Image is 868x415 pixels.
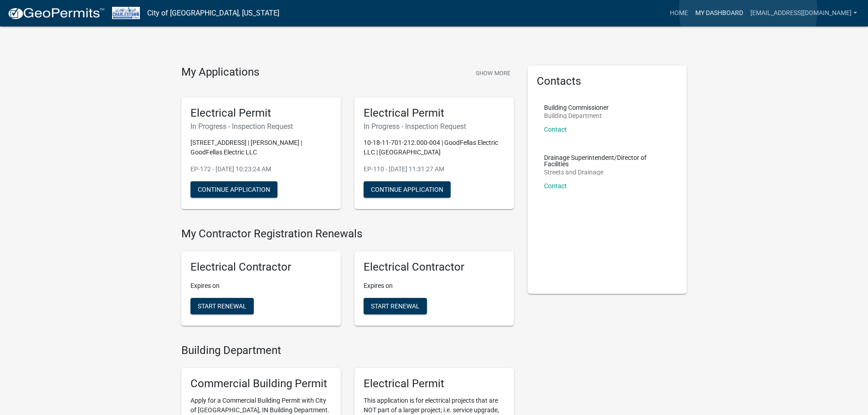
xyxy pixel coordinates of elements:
[190,138,332,157] p: [STREET_ADDRESS] | [PERSON_NAME] | GoodFellas Electric LLC
[198,302,247,310] span: Start Renewal
[112,7,140,19] img: City of Charlestown, Indiana
[544,113,609,119] p: Building Department
[537,75,678,88] h5: Contacts
[190,281,332,291] p: Expires on
[190,122,332,131] h6: In Progress - Inspection Request
[190,181,277,198] button: Continue Application
[364,261,505,274] h5: Electrical Contractor
[147,5,279,21] a: City of [GEOGRAPHIC_DATA], [US_STATE]
[181,227,514,241] h4: My Contractor Registration Renewals
[666,5,692,22] a: Home
[544,104,609,111] p: Building Commissioner
[190,164,332,174] p: EP-172 - [DATE] 10:23:24 AM
[190,377,332,390] h5: Commercial Building Permit
[364,122,505,131] h6: In Progress - Inspection Request
[364,107,505,120] h5: Electrical Permit
[364,281,505,291] p: Expires on
[692,5,747,22] a: My Dashboard
[181,66,259,79] h4: My Applications
[364,377,505,390] h5: Electrical Permit
[364,298,427,314] button: Start Renewal
[181,344,514,357] h4: Building Department
[190,107,332,120] h5: Electrical Permit
[544,126,567,133] a: Contact
[371,302,420,310] span: Start Renewal
[364,138,505,157] p: 10-18-11-701-212.000-004 | GoodFellas Electric LLC | [GEOGRAPHIC_DATA]
[190,298,254,314] button: Start Renewal
[181,227,514,333] wm-registration-list-section: My Contractor Registration Renewals
[544,154,671,167] p: Drainage Superintendent/Director of Facilities
[364,164,505,174] p: EP-110 - [DATE] 11:31:27 AM
[472,66,514,81] button: Show More
[190,261,332,274] h5: Electrical Contractor
[364,181,451,198] button: Continue Application
[544,182,567,190] a: Contact
[544,169,671,175] p: Streets and Drainage
[747,5,861,22] a: [EMAIL_ADDRESS][DOMAIN_NAME]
